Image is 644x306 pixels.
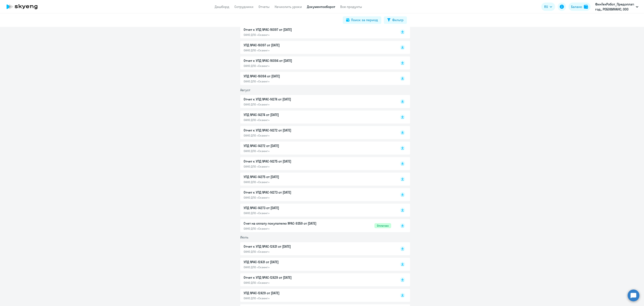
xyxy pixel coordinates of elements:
[244,74,391,83] a: УПД №AC-16094 от [DATE]ОАНО ДПО «Скаенг»
[541,3,555,11] button: RU
[244,58,391,68] a: Отчет к УПД №AC-16094 от [DATE]ОАНО ДПО «Скаенг»
[240,88,250,92] span: Август
[584,5,588,9] img: balance
[244,190,332,195] p: Отчет к УПД №AC-14273 от [DATE]
[244,165,332,168] p: ОАНО ДПО «Скаенг»
[343,16,381,24] button: Поиск за период
[244,97,391,106] a: Отчет к УПД №AC-14274 от [DATE]ОАНО ДПО «Скаенг»
[244,244,391,254] a: Отчет к УПД №AC-12431 от [DATE]ОАНО ДПО «Скаенг»
[244,205,332,210] p: УПД №AC-14273 от [DATE]
[244,290,332,296] p: УПД №AC-12429 от [DATE]
[244,48,332,52] p: ОАНО ДПО «Скаенг»
[593,2,640,12] button: ФинТехРобот_Предоплата_Договор_2025 год., РОБОФИНАНС, ООО
[244,211,332,215] p: ОАНО ДПО «Скаенг»
[340,5,362,9] a: Все продукты
[244,33,332,37] p: ОАНО ДПО «Скаенг»
[244,64,332,68] p: ОАНО ДПО «Скаенг»
[215,5,229,9] a: Дашборд
[374,223,391,228] span: Оплачен
[244,149,332,153] p: ОАНО ДПО «Скаенг»
[244,27,332,32] p: Отчет к УПД №AC-16097 от [DATE]
[244,290,391,300] a: УПД №AC-12429 от [DATE]ОАНО ДПО «Скаенг»
[244,221,391,230] a: Счет на оплату покупателю №AC-9359 от [DATE]ОАНО ДПО «Скаенг»Оплачен
[244,259,391,269] a: УПД №AC-12431 от [DATE]ОАНО ДПО «Скаенг»
[244,97,332,102] p: Отчет к УПД №AC-14274 от [DATE]
[244,196,332,199] p: ОАНО ДПО «Скаенг»
[258,5,270,9] a: Отчеты
[544,4,548,9] span: RU
[392,17,404,22] div: Фильтр
[351,17,378,22] div: Поиск за период
[244,159,391,168] a: Отчет к УПД №AC-14275 от [DATE]ОАНО ДПО «Скаенг»
[234,5,253,9] a: Сотрудники
[244,128,391,137] a: Отчет к УПД №AC-14272 от [DATE]ОАНО ДПО «Скаенг»
[569,3,591,11] button: Балансbalance
[244,159,332,164] p: Отчет к УПД №AC-14275 от [DATE]
[240,235,248,239] span: Июль
[571,4,582,9] div: Баланс
[244,244,332,249] p: Отчет к УПД №AC-12431 от [DATE]
[244,143,332,148] p: УПД №AC-14272 от [DATE]
[244,43,391,52] a: УПД №AC-16097 от [DATE]ОАНО ДПО «Скаенг»
[244,103,332,106] p: ОАНО ДПО «Скаенг»
[244,259,332,264] p: УПД №AC-12431 от [DATE]
[244,112,391,122] a: УПД №AC-14274 от [DATE]ОАНО ДПО «Скаенг»
[244,275,332,280] p: Отчет к УПД №AC-12429 от [DATE]
[244,143,391,153] a: УПД №AC-14272 от [DATE]ОАНО ДПО «Скаенг»
[307,5,335,9] a: Документооборот
[244,58,332,63] p: Отчет к УПД №AC-16094 от [DATE]
[244,27,391,37] a: Отчет к УПД №AC-16097 от [DATE]ОАНО ДПО «Скаенг»
[244,205,391,215] a: УПД №AC-14273 от [DATE]ОАНО ДПО «Скаенг»
[244,227,332,230] p: ОАНО ДПО «Скаенг»
[244,118,332,122] p: ОАНО ДПО «Скаенг»
[244,128,332,133] p: Отчет к УПД №AC-14272 от [DATE]
[244,221,332,226] p: Счет на оплату покупателю №AC-9359 от [DATE]
[384,16,407,24] button: Фильтр
[244,174,391,184] a: УПД №AC-14275 от [DATE]ОАНО ДПО «Скаенг»
[244,250,332,254] p: ОАНО ДПО «Скаенг»
[595,2,634,12] p: ФинТехРобот_Предоплата_Договор_2025 год., РОБОФИНАНС, ООО
[244,190,391,199] a: Отчет к УПД №AC-14273 от [DATE]ОАНО ДПО «Скаенг»
[275,5,302,9] a: Начислить уроки
[244,112,332,117] p: УПД №AC-14274 от [DATE]
[244,275,391,285] a: Отчет к УПД №AC-12429 от [DATE]ОАНО ДПО «Скаенг»
[244,180,332,184] p: ОАНО ДПО «Скаенг»
[244,281,332,285] p: ОАНО ДПО «Скаенг»
[244,174,332,179] p: УПД №AC-14275 от [DATE]
[244,134,332,137] p: ОАНО ДПО «Скаенг»
[244,296,332,300] p: ОАНО ДПО «Скаенг»
[244,43,332,48] p: УПД №AC-16097 от [DATE]
[244,265,332,269] p: ОАНО ДПО «Скаенг»
[244,74,332,79] p: УПД №AC-16094 от [DATE]
[244,79,332,83] p: ОАНО ДПО «Скаенг»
